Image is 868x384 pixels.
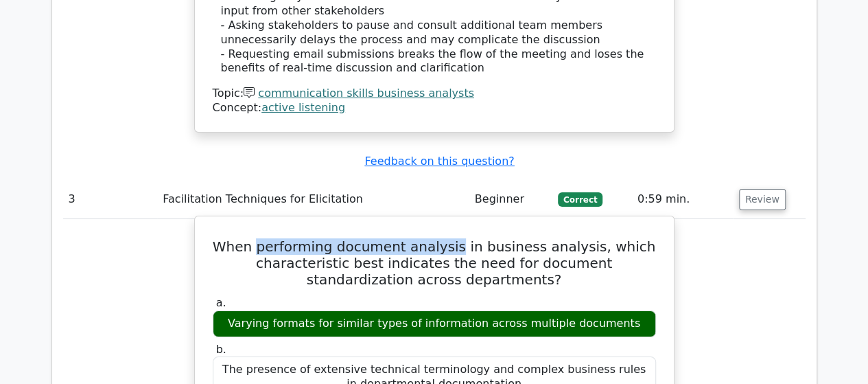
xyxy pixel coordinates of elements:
div: Varying formats for similar types of information across multiple documents [213,310,656,337]
td: 0:59 min. [632,180,734,219]
span: a. [216,296,226,309]
a: active listening [261,101,345,114]
span: b. [216,343,226,356]
td: Facilitation Techniques for Elicitation [157,180,469,219]
a: communication skills business analysts [258,87,474,100]
span: Correct [558,192,602,206]
div: Concept: [213,101,656,115]
td: 3 [63,180,158,219]
td: Beginner [469,180,552,219]
div: Topic: [213,87,656,101]
a: Feedback on this question? [364,155,514,168]
button: Review [739,189,786,210]
h5: When performing document analysis in business analysis, which characteristic best indicates the n... [211,238,657,288]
